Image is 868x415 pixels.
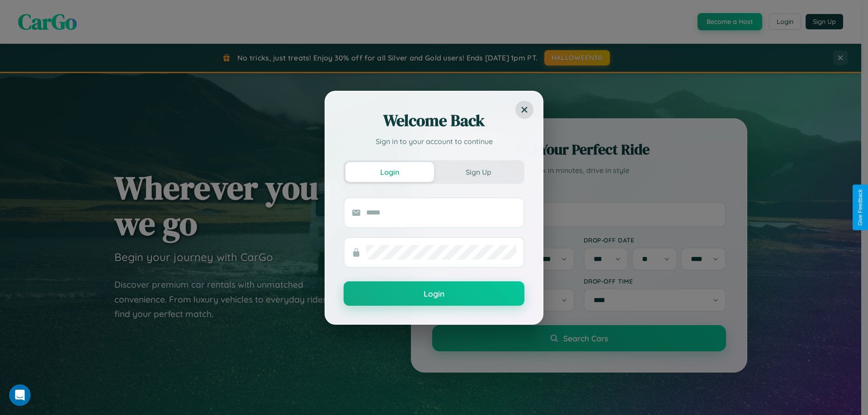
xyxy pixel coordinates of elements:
[434,162,523,182] button: Sign Up
[345,162,434,182] button: Login
[344,136,524,147] p: Sign in to your account to continue
[9,384,31,406] iframe: Intercom live chat
[344,110,524,131] h2: Welcome Back
[857,189,863,226] div: Give Feedback
[344,281,524,306] button: Login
